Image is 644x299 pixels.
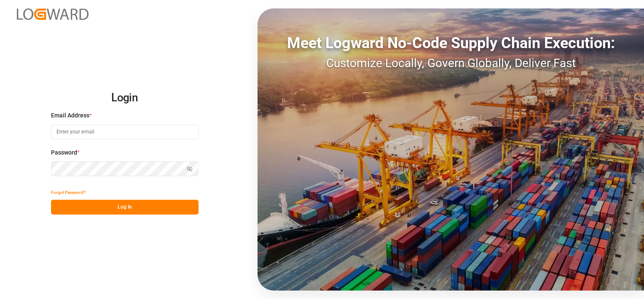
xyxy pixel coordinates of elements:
[258,54,644,72] div: Customize Locally, Govern Globally, Deliver Fast
[51,148,77,157] span: Password
[17,8,89,20] img: Logward_new_orange.png
[51,111,89,120] span: Email Address
[51,84,199,111] h2: Login
[51,185,86,200] button: Forgot Password?
[51,200,199,215] button: Log In
[258,32,644,54] div: Meet Logward No-Code Supply Chain Execution:
[51,125,199,139] input: Enter your email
